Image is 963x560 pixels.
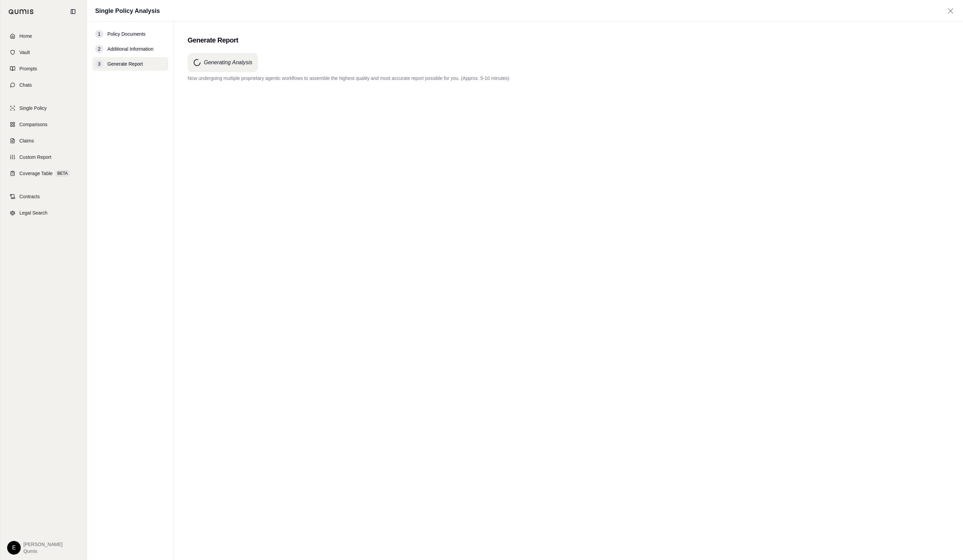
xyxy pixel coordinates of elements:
span: Contracts [19,193,40,200]
span: Vault [19,49,30,56]
span: Claims [19,137,34,144]
a: Custom Report [4,150,83,165]
span: Custom Report [19,154,51,160]
span: Policy Documents [107,31,145,37]
h2: Generate Report [188,35,949,45]
span: Additional Information [107,46,153,52]
span: Home [19,33,32,39]
span: Comparisons [19,121,47,128]
button: Collapse sidebar [68,6,78,17]
div: 1 [95,30,103,38]
span: [PERSON_NAME] [23,541,63,548]
span: Qumis [23,548,63,555]
a: Chats [4,78,83,92]
span: Prompts [19,65,37,72]
span: BETA [55,170,70,177]
a: Vault [4,45,83,60]
p: Now undergoing multiple proprietary agentic workflows to assemble the highest quality and most ac... [188,75,949,82]
span: Single Policy [19,105,47,112]
a: Home [4,29,83,44]
div: 2 [95,45,103,53]
a: Single Policy [4,101,83,116]
div: 3 [95,60,103,68]
div: E [7,541,21,555]
a: Coverage TableBETA [4,166,83,181]
span: Generate Report [107,61,143,67]
span: Chats [19,82,32,88]
img: Qumis Logo [8,9,34,14]
h4: Generating Analysis [204,58,252,67]
a: Comparisons [4,117,83,132]
span: Coverage Table [19,170,53,177]
a: Claims [4,133,83,148]
h1: Single Policy Analysis [95,6,160,16]
a: Contracts [4,189,83,204]
a: Legal Search [4,205,83,220]
a: Prompts [4,61,83,76]
span: Legal Search [19,209,48,216]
